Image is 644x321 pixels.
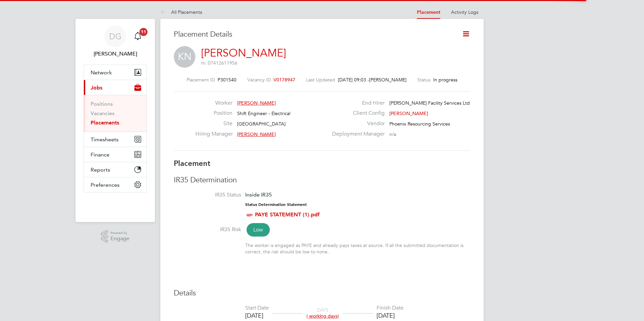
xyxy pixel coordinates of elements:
label: Worker [195,100,232,107]
nav: Main navigation [75,19,155,222]
div: Start Date [245,305,269,312]
label: Vendor [328,120,385,127]
label: Placement ID [187,77,215,83]
span: m: 07412611956 [201,60,237,66]
a: [PERSON_NAME] [201,46,286,60]
span: ( working days) [307,313,339,319]
span: [PERSON_NAME] [369,77,407,83]
b: Placement [174,159,211,168]
label: IR35 Risk [174,226,241,233]
strong: Status Determination Statement [245,202,307,207]
div: DAYS [303,307,342,319]
span: [GEOGRAPHIC_DATA] [237,121,286,127]
div: Finish Date [377,305,404,312]
div: [DATE] [377,312,404,319]
span: [PERSON_NAME] Facility Services Ltd [389,100,470,106]
label: Site [195,120,232,127]
span: Network [91,69,112,76]
span: [PERSON_NAME] [237,100,276,106]
label: Position [195,110,232,117]
a: DG[PERSON_NAME] [84,26,147,58]
span: Jobs [91,84,102,91]
label: Vacancy ID [247,77,271,83]
span: 11 [139,28,148,36]
button: Finance [84,147,147,162]
span: In progress [433,77,457,83]
div: [DATE] [245,312,269,319]
span: V0178947 [273,77,295,83]
a: 11 [131,26,144,47]
span: [DATE] 09:03 - [338,77,369,83]
button: Jobs [84,80,147,95]
span: [PERSON_NAME] [389,110,428,116]
a: Positions [91,101,113,107]
a: Powered byEngage [101,230,130,243]
a: All Placements [160,9,202,15]
label: Status [417,77,430,83]
span: n/a [389,131,396,137]
span: Preferences [91,182,120,188]
button: Preferences [84,177,147,192]
label: Client Config [328,110,385,117]
label: Deployment Manager [328,131,385,138]
a: Placements [91,119,119,126]
span: Finance [91,151,109,158]
span: Shift Engineer - Electrical [237,110,290,116]
button: Timesheets [84,132,147,147]
a: Go to home page [84,199,147,210]
label: End Hirer [328,100,385,107]
span: DG [109,32,122,41]
a: PAYE STATEMENT (1).pdf [255,211,320,218]
a: Vacancies [91,110,115,116]
span: Daniel Gwynn [84,50,147,58]
span: Powered by [110,230,129,236]
span: Phoenix Resourcing Services [389,121,450,127]
span: KN [174,46,195,68]
label: IR35 Status [174,191,241,199]
label: Last Updated [306,77,335,83]
img: fastbook-logo-retina.png [84,199,147,210]
span: Inside IR35 [245,191,272,198]
span: Engage [110,236,129,242]
span: P301540 [218,77,236,83]
h3: IR35 Determination [174,175,470,185]
button: Reports [84,162,147,177]
a: Placement [417,9,440,15]
span: [PERSON_NAME] [237,131,276,137]
h3: Details [174,288,470,298]
h3: Placement Details [174,30,452,39]
span: Low [247,223,270,237]
span: Timesheets [91,136,119,143]
div: The worker is engaged as PAYE and already pays taxes at source. If all the submitted documentatio... [245,242,470,254]
span: Reports [91,167,110,173]
label: Hiring Manager [195,131,232,138]
div: Jobs [84,95,147,132]
a: Activity Logs [451,9,478,15]
button: Network [84,65,147,80]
